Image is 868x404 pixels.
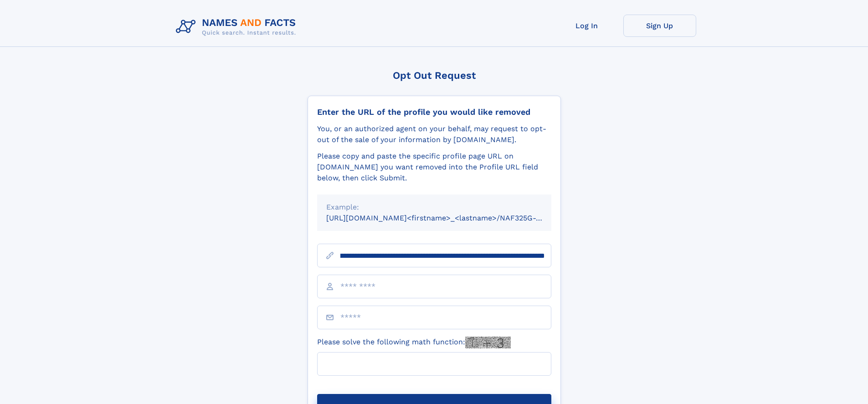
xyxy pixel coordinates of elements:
[172,15,303,39] img: Logo Names and Facts
[317,123,551,145] div: You, or an authorized agent on your behalf, may request to opt-out of the sale of your informatio...
[550,15,623,37] a: Log In
[623,15,696,37] a: Sign Up
[317,337,511,348] label: Please solve the following math function:
[326,214,569,222] small: [URL][DOMAIN_NAME]<firstname>_<lastname>/NAF325G-xxxxxxxx
[317,151,551,184] div: Please copy and paste the specific profile page URL on [DOMAIN_NAME] you want removed into the Pr...
[326,202,542,213] div: Example:
[308,70,561,81] div: Opt Out Request
[317,107,551,117] div: Enter the URL of the profile you would like removed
